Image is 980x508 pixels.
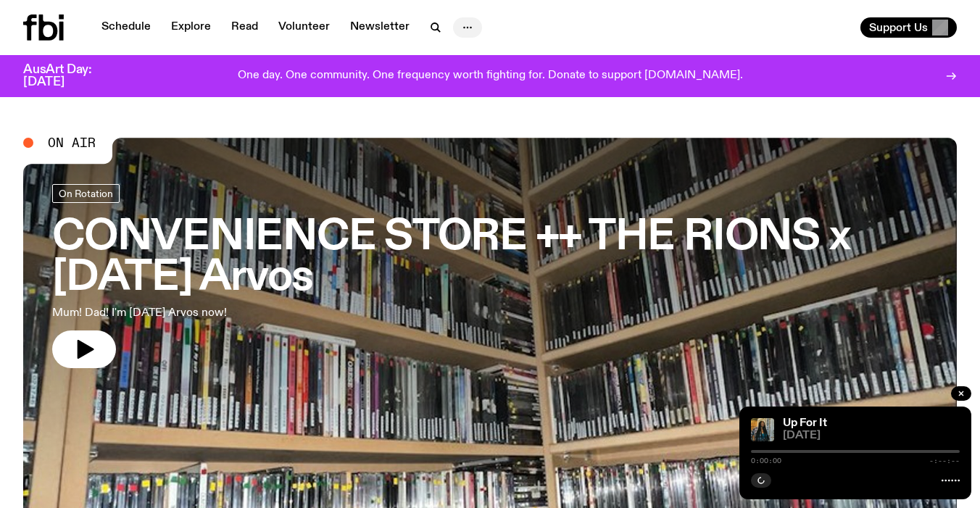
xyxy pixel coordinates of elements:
span: On Rotation [59,188,113,199]
a: Schedule [93,17,159,38]
span: 0:00:00 [751,457,781,465]
a: Read [223,17,267,38]
span: -:--:-- [929,457,960,465]
a: Explore [162,17,220,38]
img: Ify - a Brown Skin girl with black braided twists, looking up to the side with her tongue stickin... [751,418,774,441]
a: Volunteer [270,17,339,38]
a: Newsletter [341,17,418,38]
span: On Air [48,136,96,149]
h3: CONVENIENCE STORE ++ THE RIONS x [DATE] Arvos [52,217,928,299]
span: Support Us [869,21,928,34]
h3: AusArt Day: [DATE] [23,64,116,88]
a: Up For It [783,417,827,429]
p: Mum! Dad! I'm [DATE] Arvos now! [52,304,423,322]
button: Support Us [860,17,957,38]
a: CONVENIENCE STORE ++ THE RIONS x [DATE] ArvosMum! Dad! I'm [DATE] Arvos now! [52,184,928,368]
p: One day. One community. One frequency worth fighting for. Donate to support [DOMAIN_NAME]. [238,70,743,83]
a: On Rotation [52,184,120,203]
span: [DATE] [783,430,960,441]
